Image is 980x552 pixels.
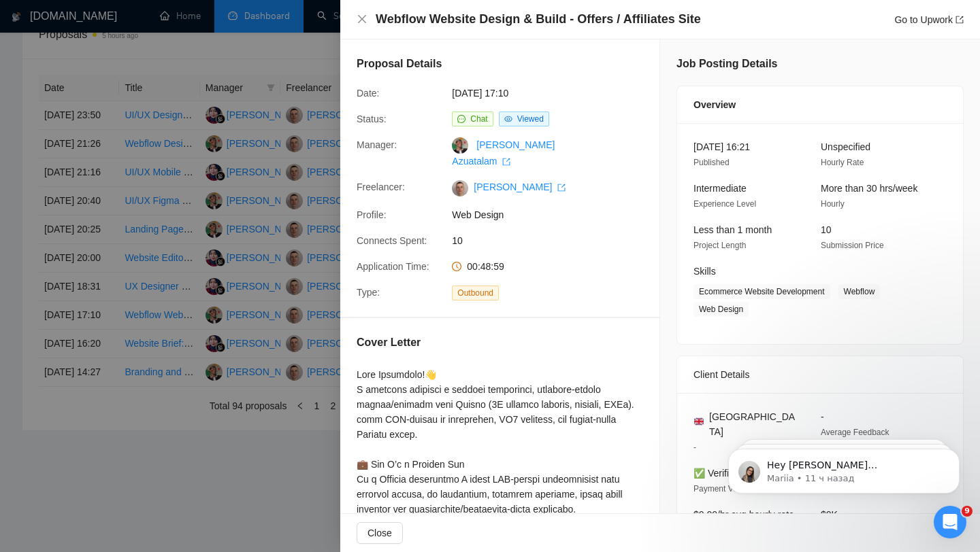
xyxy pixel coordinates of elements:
span: Published [693,158,730,167]
span: Viewed [517,114,544,124]
span: Hey [PERSON_NAME][EMAIL_ADDRESS][DOMAIN_NAME], Looks like your Upwork agency ValsyDev 🤖 AI Platfo... [59,39,232,266]
span: Connects Spent: [357,235,427,246]
span: Date: [357,88,379,99]
button: Close [357,522,403,544]
span: Webflow [838,284,881,299]
span: Close [367,525,392,540]
span: export [502,158,510,166]
span: Freelancer: [357,182,405,192]
span: export [557,184,566,192]
span: message [457,115,465,123]
span: Status: [357,114,387,124]
span: Overview [693,97,736,112]
span: Web Design [452,207,656,222]
a: [PERSON_NAME] export [474,182,566,192]
span: More than 30 hrs/week [821,183,917,194]
span: Web Design [693,302,749,317]
span: Skills [693,266,716,277]
span: Payment Verification [693,484,768,494]
span: export [955,16,964,24]
iframe: Intercom live chat [934,506,966,538]
span: [DATE] 17:10 [452,86,656,101]
span: Hourly Rate [821,158,864,167]
span: Hourly [821,199,845,209]
iframe: Intercom notifications сообщение [708,420,980,515]
span: Project Length [693,241,746,250]
h5: Job Posting Details [676,56,777,72]
span: Experience Level [693,199,756,209]
span: - [693,443,696,452]
div: Client Details [693,356,947,393]
span: Ecommerce Website Development [693,284,830,299]
span: Manager: [357,139,397,150]
span: clock-circle [452,262,461,271]
span: Submission Price [821,241,884,250]
span: Less than 1 month [693,224,772,235]
span: Type: [357,287,380,298]
img: 🇬🇧 [694,417,704,426]
h5: Proposal Details [357,56,442,72]
span: eye [504,115,512,123]
span: Application Time: [357,261,429,272]
p: Message from Mariia, sent 11 ч назад [59,52,235,65]
span: 10 [821,224,832,235]
span: Chat [470,114,487,124]
a: [PERSON_NAME] Azuatalam export [452,139,555,167]
span: $0.00/hr avg hourly rate paid [693,509,794,535]
span: Intermediate [693,183,747,194]
span: [DATE] 16:21 [693,141,750,152]
span: Unspecified [821,141,870,152]
span: [GEOGRAPHIC_DATA] [709,409,799,439]
span: close [357,14,367,24]
span: 10 [452,233,656,248]
h4: Webflow Website Design & Build - Offers / Affiliates Site [376,11,701,28]
span: - [821,411,824,422]
a: Go to Upworkexport [894,14,964,25]
span: 00:48:59 [467,261,504,272]
span: ✅ Verified [693,468,740,479]
img: c1HiYZJLYaSzooXHOeWCz3hSaQw8KuVSTiR25lWD6Fmo893BsiK-d6uSFCSuSD-yB5 [452,180,468,196]
span: 9 [962,506,973,517]
span: Outbound [452,286,499,300]
span: Profile: [357,209,387,220]
h5: Cover Letter [357,334,421,351]
button: Close [357,14,367,25]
